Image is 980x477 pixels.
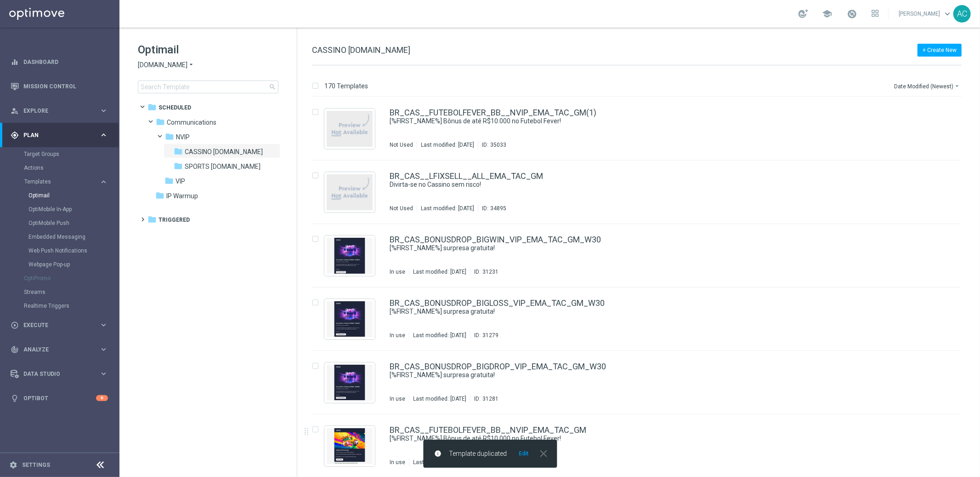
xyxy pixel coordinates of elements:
[10,58,108,66] div: equalizer Dashboard
[10,132,108,139] button: gps_fixed Plan keyboard_arrow_right
[28,189,119,202] div: Optimail
[390,117,922,126] div: [%FIRST_NAME%] Bônus de até R$10.000 no Futebol Fever!
[11,131,19,139] i: gps_fixed
[390,117,901,126] a: [%FIRST_NAME%] Bônus de até R$10.000 no Futebol Fever!
[159,216,190,224] span: Triggered
[10,107,108,115] div: person_search Explore keyboard_arrow_right
[822,9,832,19] span: school
[11,107,19,115] i: person_search
[538,448,549,460] i: close
[390,307,901,316] a: [%FIRST_NAME%] surpresa gratuita!
[99,131,108,139] i: keyboard_arrow_right
[417,141,478,149] div: Last modified: [DATE]
[898,7,953,21] a: [PERSON_NAME]keyboard_arrow_down
[28,219,96,227] a: OptiMobile Push
[24,147,119,161] div: Target Groups
[187,61,195,69] i: arrow_drop_down
[482,268,498,276] div: 31231
[28,261,96,268] a: Webpage Pop-up
[159,103,191,112] span: Scheduled
[390,307,922,316] div: [%FIRST_NAME%] surpresa gratuita!
[24,161,119,175] div: Actions
[28,230,119,244] div: Embedded Messaging
[176,177,185,185] span: VIP
[23,371,99,377] span: Data Studio
[138,61,187,69] span: [DOMAIN_NAME]
[953,5,971,23] div: AC
[434,450,442,457] i: info
[11,74,108,98] div: Mission Control
[482,395,498,402] div: 31281
[24,285,119,299] div: Streams
[166,192,198,200] span: IP Warmup
[918,44,962,57] button: + Create New
[390,434,922,443] div: [%FIRST_NAME%] Bônus de até R$10.000 no Futebol Fever!
[10,395,108,402] button: lightbulb Optibot 6
[303,224,978,287] div: Press SPACE to select this row.
[99,345,108,354] i: keyboard_arrow_right
[24,179,90,184] span: Templates
[11,370,99,378] div: Data Studio
[23,322,99,328] span: Execute
[390,244,922,253] div: [%FIRST_NAME%] surpresa gratuita!
[390,362,606,371] a: BR_CAS_BONUSDROP_BIGDROP_VIP_EMA_TAC_GM_W30
[23,132,99,138] span: Plan
[167,118,216,126] span: Communications
[28,233,96,241] a: Embedded Messaging
[390,180,922,189] div: Divirta-se no Cassino sem risco!
[953,82,961,90] i: arrow_drop_down
[390,236,601,244] a: BR_CAS_BONUSDROP_BIGWIN_VIP_EMA_TAC_GM_W30
[23,74,108,98] a: Mission Control
[390,332,405,339] div: In use
[11,321,19,329] i: play_circle_outline
[24,299,119,313] div: Realtime Triggers
[490,205,506,212] div: 34895
[164,176,174,185] i: folder
[312,45,410,55] span: CASSINO [DOMAIN_NAME]
[449,450,507,458] span: Template duplicated
[942,9,952,19] span: keyboard_arrow_down
[138,80,278,93] input: Search Template
[409,395,470,402] div: Last modified: [DATE]
[99,178,108,186] i: keyboard_arrow_right
[11,386,108,410] div: Optibot
[138,42,278,57] h1: Optimail
[174,161,183,171] i: folder
[24,164,96,172] a: Actions
[327,365,373,401] img: 31281.jpeg
[303,161,978,224] div: Press SPACE to select this row.
[482,332,498,339] div: 31279
[28,258,119,271] div: Webpage Pop-up
[490,141,506,149] div: 35033
[390,371,922,379] div: [%FIRST_NAME%] surpresa gratuita!
[10,346,108,353] button: track_changes Analyze keyboard_arrow_right
[327,428,373,464] img: 34931.jpeg
[478,141,506,149] div: ID:
[10,322,108,329] button: play_circle_outline Execute keyboard_arrow_right
[23,50,108,74] a: Dashboard
[22,462,50,468] a: Settings
[11,50,108,74] div: Dashboard
[23,347,99,352] span: Analyze
[185,148,263,156] span: CASSINO bet.br
[24,150,96,158] a: Target Groups
[390,371,901,379] a: [%FIRST_NAME%] surpresa gratuita!
[11,345,19,354] i: track_changes
[390,172,543,180] a: BR_CAS__LFIXSELL__ALL_EMA_TAC_GM
[327,238,373,274] img: 31231.jpeg
[478,205,506,212] div: ID:
[99,106,108,115] i: keyboard_arrow_right
[11,107,99,115] div: Explore
[390,268,405,276] div: In use
[147,215,157,224] i: folder
[390,141,413,149] div: Not Used
[28,244,119,258] div: Web Push Notifications
[390,426,586,434] a: BR_CAS__FUTEBOLFEVER_BB__NVIP_EMA_TAC_GM
[390,395,405,402] div: In use
[470,395,498,402] div: ID:
[99,369,108,378] i: keyboard_arrow_right
[390,299,605,307] a: BR_CAS_BONUSDROP_BIGLOSS_VIP_EMA_TAC_GM_W30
